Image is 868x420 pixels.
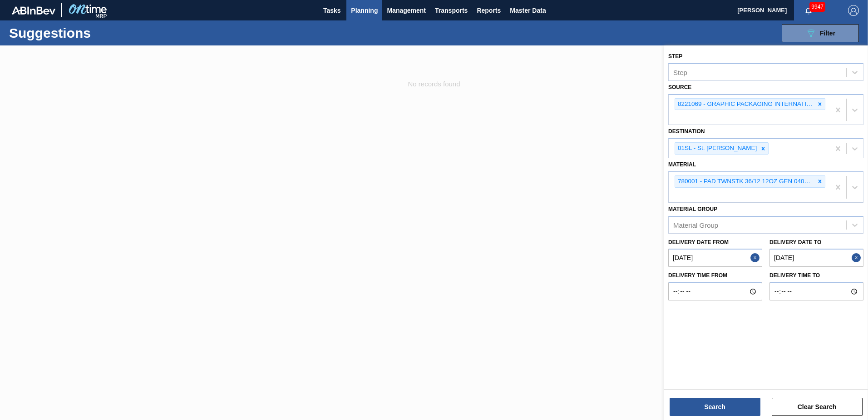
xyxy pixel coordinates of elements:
[668,269,762,282] label: Delivery time from
[668,239,729,245] label: Delivery Date from
[675,99,815,110] div: 8221069 - GRAPHIC PACKAGING INTERNATIONA
[673,68,687,76] div: Step
[668,206,717,212] label: Material Group
[750,249,762,267] button: Close
[668,128,705,135] label: Destination
[848,5,859,16] img: Logout
[510,5,546,16] span: Master Data
[852,249,863,267] button: Close
[477,5,501,16] span: Reports
[668,249,762,267] input: mm/dd/yyyy
[820,30,835,37] span: Filter
[769,239,821,245] label: Delivery Date to
[675,143,758,154] div: 01SL - St. [PERSON_NAME]
[782,24,859,42] button: Filter
[769,249,863,267] input: mm/dd/yyyy
[435,5,468,16] span: Transports
[673,221,718,229] div: Material Group
[809,2,825,12] span: 9947
[668,84,691,90] label: Source
[675,176,815,187] div: 780001 - PAD TWNSTK 36/12 12OZ GEN 0405 167 ABICC
[322,5,342,16] span: Tasks
[9,28,170,38] h1: Suggestions
[387,5,426,16] span: Management
[351,5,378,16] span: Planning
[12,6,55,15] img: TNhmsLtSVTkK8tSr43FrP2fwEKptu5GPRR3wAAAABJRU5ErkJggg==
[794,4,823,17] button: Notifications
[668,161,696,168] label: Material
[769,269,863,282] label: Delivery time to
[668,53,682,60] label: Step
